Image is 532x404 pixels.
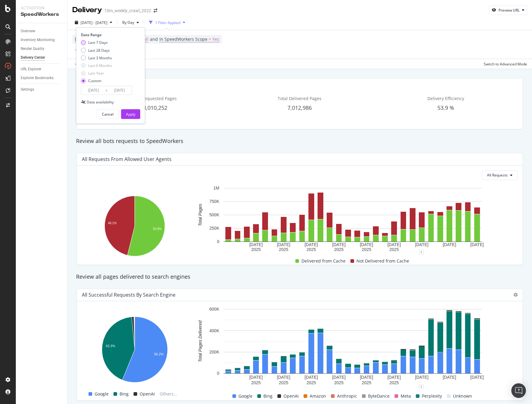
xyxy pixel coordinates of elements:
text: 46.1% [108,221,116,225]
input: Start Date [81,86,106,95]
span: Amazon [310,392,326,400]
div: 1 [419,384,424,389]
svg: A chart. [82,193,188,260]
text: 2025 [251,380,261,385]
svg: A chart. [82,314,188,387]
div: Cancel [102,112,113,117]
text: [DATE] [360,242,373,247]
text: 2025 [251,247,261,252]
span: Device [75,36,88,42]
div: 1 Filter Applied [155,20,180,25]
div: Custom [81,78,112,83]
text: [DATE] [249,242,263,247]
text: 2025 [362,247,371,252]
text: [DATE] [332,375,346,380]
div: Last 28 Days [88,48,110,53]
text: [DATE] [332,242,346,247]
text: [DATE] [249,375,263,380]
svg: A chart. [191,306,514,387]
div: Explorer Bookmarks [21,75,54,81]
div: Date Range [81,32,139,37]
div: Inventory Monitoring [21,37,55,43]
div: All Successful Requests by Search Engine [82,292,176,298]
div: Last Year [88,71,104,76]
text: [DATE] [443,375,456,380]
button: Apply [72,59,90,69]
button: All Requests [482,170,518,180]
text: 1M [214,186,219,190]
span: and [150,36,158,42]
span: All [143,35,148,44]
text: [DATE] [471,375,484,380]
div: Last 3 Months [81,55,112,61]
button: Apply [121,109,140,119]
span: Anthropic [337,392,357,400]
div: Last 7 Days [88,40,108,45]
span: Unknown [453,392,472,400]
span: Google [238,392,252,400]
text: [DATE] [471,242,484,247]
div: SpeedWorkers [21,11,62,18]
div: 10m_weekly_crawl_2022 [104,8,151,14]
span: Delivery Efficiency [427,96,464,101]
text: 2025 [307,247,316,252]
button: Add Filter [72,47,97,54]
text: 750K [210,199,220,204]
div: Preview URL [499,8,520,13]
text: 200K [210,350,220,354]
span: 7,012,986 [287,104,312,111]
div: Open Intercom Messenger [511,383,526,398]
span: Total Requested Pages [130,96,177,101]
div: Overview [21,28,35,34]
button: By Day [120,18,141,27]
div: Delivery Center [21,54,45,61]
span: By Day [120,20,134,25]
div: Review all bots requests to SpeedWorkers [73,137,527,145]
div: arrow-right-arrow-left [154,9,157,13]
button: Switch to Advanced Mode [481,59,527,69]
span: Bing [263,392,273,400]
a: Inventory Monitoring [21,37,63,43]
text: 53.9% [153,227,162,231]
span: OpenAI [140,390,155,398]
div: Last 3 Months [88,55,112,61]
text: 600K [210,307,220,312]
span: Google [95,390,109,398]
text: [DATE] [388,375,401,380]
div: Apply [126,112,135,117]
span: Meta [401,392,411,400]
div: Review all pages delivered to search engines [73,273,527,281]
button: [DATE] - [DATE] [72,18,115,27]
a: Settings [21,86,63,93]
svg: A chart. [191,185,514,252]
text: 2025 [279,247,288,252]
div: Switch to Advanced Mode [484,61,527,67]
text: 0 [217,371,219,376]
div: Data availability [87,99,114,105]
div: 1 [419,250,424,255]
span: Total Delivered Pages [278,96,322,101]
div: Last 6 Months [88,63,112,68]
text: 500K [210,212,220,217]
span: Delivered from Cache [301,257,346,265]
text: 2025 [389,380,399,385]
text: 2025 [334,247,344,252]
text: 0 [217,239,219,244]
text: 2025 [334,380,344,385]
div: All Requests from Allowed User Agents [82,156,172,162]
div: Activation [21,5,62,11]
button: Cancel [97,109,119,119]
span: Yes [212,35,219,44]
text: 2025 [307,380,316,385]
div: URL Explorer [21,66,41,72]
div: Render Quality [21,46,44,52]
span: Perplexity [422,392,442,400]
text: [DATE] [443,242,456,247]
div: Custom [88,78,101,83]
div: Last 6 Months [81,63,112,68]
text: 42.3% [106,344,115,348]
text: [DATE] [360,375,373,380]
